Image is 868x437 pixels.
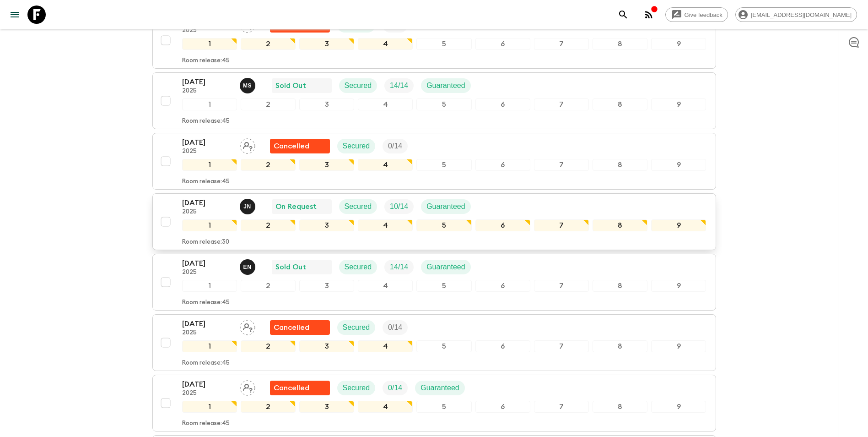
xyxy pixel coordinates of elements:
div: 8 [593,38,647,50]
div: 5 [416,219,471,231]
div: 9 [651,159,706,171]
p: Cancelled [274,382,309,393]
div: 7 [534,401,589,413]
div: 5 [416,401,471,413]
div: 1 [182,38,237,50]
div: 6 [475,219,530,231]
div: 2 [241,219,296,231]
div: Secured [339,260,377,274]
div: 8 [593,219,647,231]
div: 5 [416,159,471,171]
div: 6 [475,401,530,413]
div: 6 [475,159,530,171]
div: 8 [593,280,647,292]
button: JN [240,199,257,214]
div: 3 [299,219,354,231]
p: Cancelled [274,141,309,152]
p: [DATE] [182,137,232,148]
p: Guaranteed [421,382,459,393]
p: J N [243,203,251,210]
p: M S [243,82,252,89]
div: 9 [651,280,706,292]
p: Secured [345,262,372,273]
div: Trip Fill [383,139,408,153]
div: Flash Pack cancellation [270,381,330,395]
div: 7 [534,219,589,231]
button: [DATE]2025Assign pack leaderFlash Pack cancellationSecuredTrip FillGuaranteed123456789Room releas... [152,375,716,432]
p: E N [243,263,252,271]
p: 2025 [182,390,232,397]
div: 2 [241,340,296,352]
div: 7 [534,280,589,292]
div: Secured [339,78,377,93]
p: Room release: 45 [182,57,230,65]
div: 3 [299,159,354,171]
p: 2025 [182,27,232,34]
p: Sold Out [275,262,306,273]
div: 2 [241,280,296,292]
div: Flash Pack cancellation [270,139,330,153]
span: Estel Nikolaidi [240,262,257,269]
div: 8 [593,401,647,413]
div: 9 [651,401,706,413]
button: menu [5,5,24,24]
div: 4 [358,280,413,292]
button: [DATE]2025Assign pack leaderFlash Pack cancellationSecuredTrip Fill123456789Room release:45 [152,314,716,371]
button: EN [240,259,257,275]
button: search adventures [614,5,632,24]
div: Trip Fill [384,260,414,274]
p: 10 / 14 [390,201,408,212]
p: 2025 [182,87,232,95]
button: [DATE]2025Magda SotiriadisSold OutSecuredTrip FillGuaranteed123456789Room release:45 [152,72,716,129]
div: Trip Fill [383,320,408,335]
div: 5 [416,98,471,110]
div: 3 [299,401,354,413]
div: 4 [358,38,413,50]
p: 14 / 14 [390,80,408,91]
div: 1 [182,159,237,171]
div: 2 [241,159,296,171]
div: 1 [182,219,237,231]
div: 3 [299,280,354,292]
p: Secured [343,322,370,333]
a: Give feedback [665,7,728,22]
div: 1 [182,401,237,413]
p: 14 / 14 [390,262,408,273]
p: 2025 [182,208,232,216]
span: Assign pack leader [240,141,255,148]
div: 5 [416,340,471,352]
span: Assign pack leader [240,383,255,390]
div: 2 [241,38,296,50]
button: [DATE]2025Assign pack leaderFlash Pack cancellationSecuredTrip Fill123456789Room release:45 [152,12,716,69]
div: 4 [358,98,413,110]
button: [DATE]2025Assign pack leaderFlash Pack cancellationSecuredTrip Fill123456789Room release:45 [152,133,716,190]
button: [DATE]2025Estel NikolaidiSold OutSecuredTrip FillGuaranteed123456789Room release:45 [152,254,716,311]
div: Secured [339,199,377,214]
span: Magda Sotiriadis [240,81,257,88]
div: 1 [182,340,237,352]
div: Trip Fill [383,381,408,395]
div: 4 [358,340,413,352]
p: On Request [275,201,317,212]
p: 2025 [182,329,232,337]
p: 0 / 14 [388,141,402,152]
div: 9 [651,98,706,110]
div: 9 [651,38,706,50]
div: 9 [651,219,706,231]
div: 6 [475,280,530,292]
span: Assign pack leader [240,322,255,330]
p: Secured [343,141,370,152]
p: [DATE] [182,318,232,329]
div: 7 [534,340,589,352]
div: Secured [337,320,376,335]
div: 4 [358,219,413,231]
div: 2 [241,98,296,110]
div: 4 [358,401,413,413]
div: [EMAIL_ADDRESS][DOMAIN_NAME] [735,7,857,22]
p: [DATE] [182,258,232,269]
div: Flash Pack cancellation [270,320,330,335]
div: 8 [593,98,647,110]
p: [DATE] [182,379,232,390]
div: 7 [534,159,589,171]
p: Guaranteed [426,262,465,273]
